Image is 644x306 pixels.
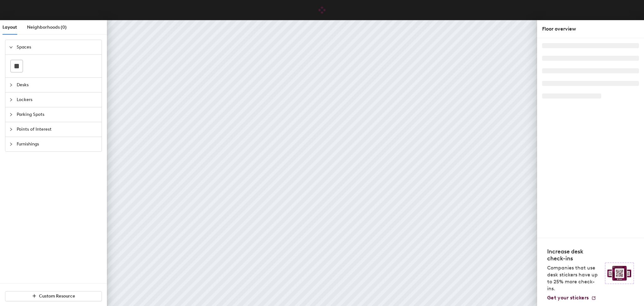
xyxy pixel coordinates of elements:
[9,83,13,87] span: collapsed
[17,40,98,54] span: Spaces
[5,291,102,301] button: Custom Resource
[547,248,601,262] h4: Increase desk check-ins
[17,78,98,92] span: Desks
[9,113,13,116] span: collapsed
[547,295,589,301] span: Get your stickers
[605,263,634,284] img: Sticker logo
[39,293,75,299] span: Custom Resource
[547,295,596,301] a: Get your stickers
[547,264,601,292] p: Companies that use desk stickers have up to 25% more check-ins.
[27,25,67,30] span: Neighborhoods (0)
[3,25,17,30] span: Layout
[17,93,98,107] span: Lockers
[9,98,13,102] span: collapsed
[542,25,639,33] div: Floor overview
[17,137,98,151] span: Furnishings
[9,127,13,131] span: collapsed
[17,122,98,137] span: Points of Interest
[9,142,13,146] span: collapsed
[9,45,13,49] span: expanded
[17,107,98,122] span: Parking Spots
